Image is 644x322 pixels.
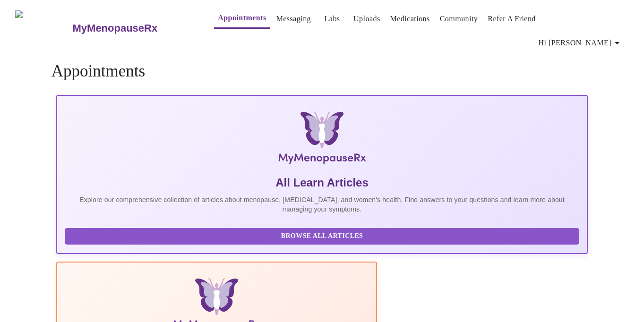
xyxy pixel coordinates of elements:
[386,9,434,28] button: Medications
[390,12,430,25] a: Medications
[73,22,158,34] h3: MyMenopauseRx
[535,34,627,52] button: Hi [PERSON_NAME]
[15,10,71,46] img: MyMenopauseRx Logo
[65,195,579,214] p: Explore our comprehensive collection of articles about menopause, [MEDICAL_DATA], and women's hea...
[218,11,266,25] a: Appointments
[65,175,579,190] h5: All Learn Articles
[325,12,340,25] a: Labs
[539,36,623,50] span: Hi [PERSON_NAME]
[65,228,579,245] button: Browse All Articles
[273,9,315,28] button: Messaging
[145,111,499,168] img: MyMenopauseRx Logo
[488,12,536,25] a: Refer a Friend
[484,9,540,28] button: Refer a Friend
[276,12,311,25] a: Messaging
[350,9,384,28] button: Uploads
[71,12,195,45] a: MyMenopauseRx
[317,9,347,28] button: Labs
[440,12,478,25] a: Community
[52,62,592,81] h4: Appointments
[65,231,582,239] a: Browse All Articles
[436,9,482,28] button: Community
[74,230,570,242] span: Browse All Articles
[353,12,380,25] a: Uploads
[214,8,270,29] button: Appointments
